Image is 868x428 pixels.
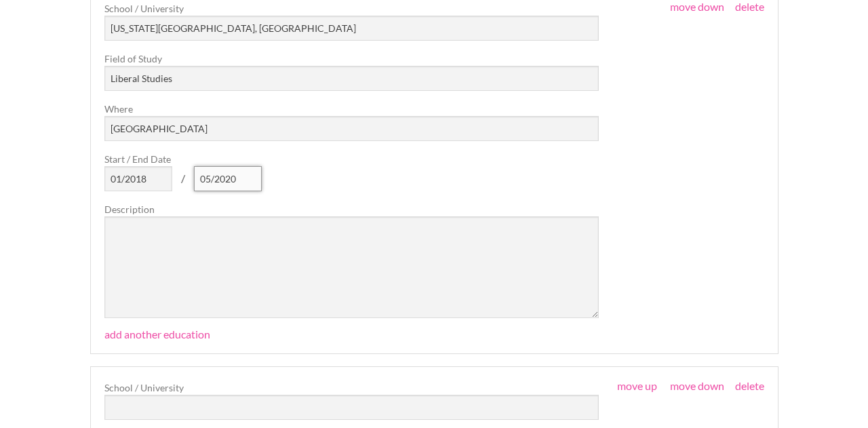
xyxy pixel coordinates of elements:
input: Title [104,66,599,91]
a: delete [735,379,764,392]
input: Organization [104,16,599,41]
label: Description [104,202,599,216]
input: Organization [104,395,599,420]
label: School / University [104,381,599,395]
span: / [174,173,192,184]
label: Where [104,102,599,116]
textarea: Description [104,216,599,318]
a: move up [617,379,657,392]
label: Start / End Date [104,152,599,166]
label: Field of Study [104,52,599,66]
input: Where [104,116,599,141]
label: School / University [104,1,599,16]
a: add another education [104,328,210,341]
a: move down [670,379,724,392]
